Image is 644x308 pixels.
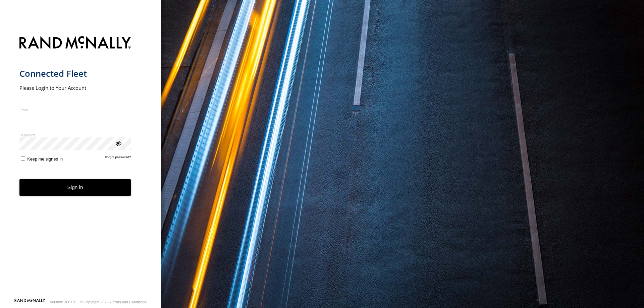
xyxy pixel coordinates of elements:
[19,179,131,196] button: Sign in
[19,68,131,79] h1: Connected Fleet
[115,140,121,146] div: ViewPassword
[19,132,131,137] label: Password
[14,299,45,305] a: Visit our Website
[105,155,131,162] a: Forgot password?
[50,300,75,304] div: Version: 308.01
[19,107,131,112] label: Email
[19,84,131,91] h2: Please Login to Your Account
[19,32,142,298] form: main
[111,300,147,304] a: Terms and Conditions
[19,35,131,52] img: Rand McNally
[21,156,25,161] input: Keep me signed in
[80,300,147,304] div: © Copyright 2025 -
[27,157,63,162] span: Keep me signed in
